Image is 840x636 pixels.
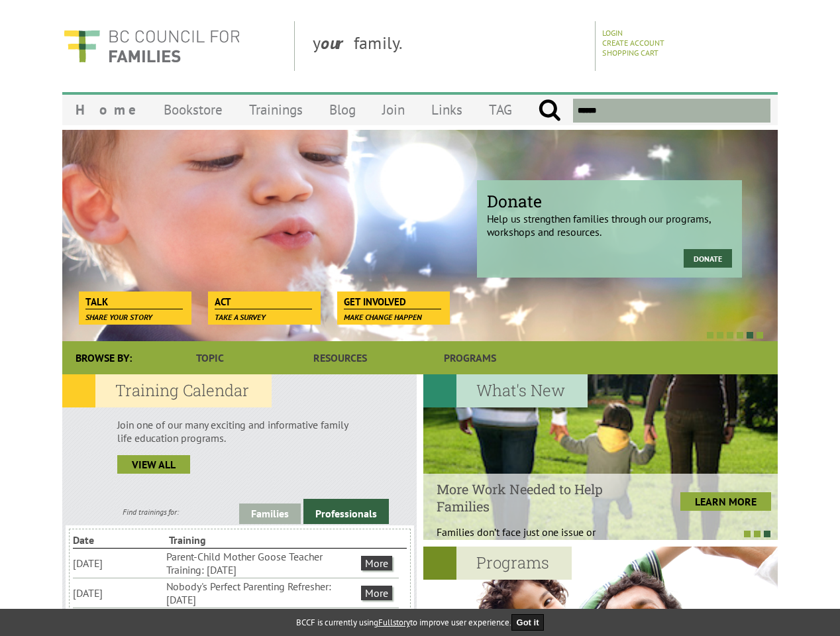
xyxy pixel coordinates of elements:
[62,21,241,71] img: BC Council for FAMILIES
[487,190,732,212] span: Donate
[361,586,392,600] a: More
[73,555,164,571] li: [DATE]
[117,455,190,474] a: view all
[602,48,658,58] a: Shopping Cart
[236,94,316,125] a: Trainings
[418,94,476,125] a: Links
[602,28,623,38] a: Login
[169,532,262,548] li: Training
[437,525,635,552] p: Families don’t face just one issue or problem;...
[405,341,535,374] a: Programs
[85,295,183,309] span: Talk
[511,614,545,631] button: Got it
[602,38,664,48] a: Create Account
[344,295,441,309] span: Get Involved
[166,549,358,578] li: Parent-Child Mother Goose Teacher Training: [DATE]
[117,418,362,445] p: Join one of our many exciting and informative family life education programs.
[150,94,236,125] a: Bookstore
[423,374,588,407] h2: What's New
[62,374,272,407] h2: Training Calendar
[337,291,448,310] a: Get Involved Make change happen
[476,94,525,125] a: TAG
[62,94,150,125] a: Home
[423,547,572,580] h2: Programs
[62,507,239,517] div: Find trainings for:
[303,499,389,524] a: Professionals
[538,99,561,123] input: Submit
[79,291,189,310] a: Talk Share your story
[208,291,319,310] a: Act Take a survey
[361,556,392,570] a: More
[73,585,164,601] li: [DATE]
[215,312,266,322] span: Take a survey
[302,21,596,71] div: y family.
[215,295,312,309] span: Act
[316,94,369,125] a: Blog
[684,249,732,268] a: Donate
[62,341,145,374] div: Browse By:
[378,617,410,628] a: Fullstory
[239,503,301,524] a: Families
[85,312,152,322] span: Share your story
[437,480,635,515] h4: More Work Needed to Help Families
[487,201,732,238] p: Help us strengthen families through our programs, workshops and resources.
[166,578,358,608] li: Nobody's Perfect Parenting Refresher: [DATE]
[145,341,275,374] a: Topic
[321,32,354,54] strong: our
[680,492,771,511] a: LEARN MORE
[275,341,405,374] a: Resources
[344,312,422,322] span: Make change happen
[369,94,418,125] a: Join
[73,532,166,548] li: Date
